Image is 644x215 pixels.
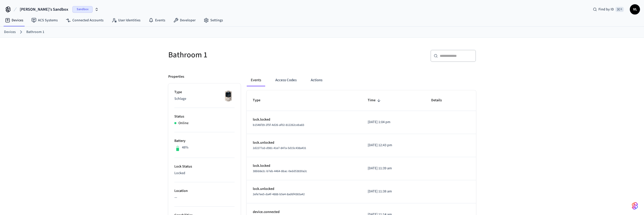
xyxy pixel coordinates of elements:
a: Devices [1,16,27,25]
p: [DATE] 11:38 am [368,189,419,194]
span: [PERSON_NAME]'s Sandbox [20,6,68,12]
p: [DATE] 1:04 pm [368,120,419,125]
p: Lock Status [174,164,235,169]
button: VL [630,4,640,14]
p: lock.unlocked [253,140,356,145]
button: Events [247,74,265,86]
p: Type [174,90,235,95]
p: [DATE] 12:43 pm [368,143,419,148]
p: lock.unlocked [253,186,356,192]
span: 2efe7ee5-da4f-4888-b5e4-8ad6f4365a42 [253,192,305,196]
p: Location [174,188,235,194]
img: SeamLogoGradient.69752ec5.svg [632,202,638,210]
img: Schlage Sense Smart Deadbolt with Camelot Trim, Front [222,90,235,102]
span: Details [431,96,448,104]
a: Events [144,16,169,25]
a: Developer [169,16,200,25]
span: 2d2277a3-d981-41e7-847a-5d15c438a431 [253,146,306,150]
p: lock.locked [253,117,356,122]
p: [DATE] 11:39 am [368,166,419,171]
p: lock.locked [253,163,356,169]
a: Devices [4,29,16,35]
p: Online [178,121,189,126]
p: 48% [182,145,189,150]
h5: Bathroom 1 [168,50,319,60]
span: b1546f39-2f5f-4d26-af02-812262ceba83 [253,123,304,127]
div: ant example [247,74,476,86]
span: Find by ID [598,7,614,12]
p: Properties [168,74,184,79]
button: Access Codes [271,74,301,86]
p: device.connected [253,209,356,215]
span: ⌘ K [615,7,624,12]
a: ACS Systems [27,16,62,25]
button: Actions [307,74,326,86]
p: Battery [174,138,235,144]
span: 38bb8e2c-b7eb-4464-8bac-0edd53830a2c [253,169,307,173]
p: — [174,195,235,200]
span: Sandbox [72,6,93,13]
p: Schlage [174,96,235,102]
a: Connected Accounts [62,16,108,25]
p: Status [174,114,235,119]
a: User Identities [108,16,144,25]
div: Find by ID⌘ K [589,5,628,14]
a: Settings [200,16,227,25]
a: Bathroom 1 [26,29,44,35]
span: Type [253,96,267,104]
p: Locked [174,171,235,176]
span: VL [630,5,639,14]
span: Time [368,96,382,104]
